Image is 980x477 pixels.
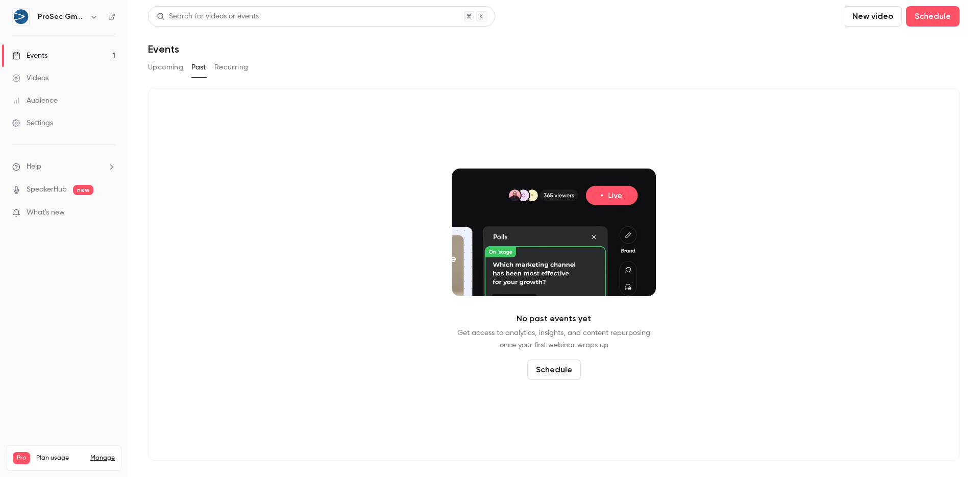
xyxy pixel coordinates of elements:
h1: Events [148,43,179,55]
button: New video [844,6,902,27]
button: Past [191,59,206,76]
div: Audience [12,96,58,106]
span: Pro [13,452,30,464]
div: Search for videos or events [157,11,259,22]
h6: ProSec GmbH [38,12,86,22]
button: Schedule [906,6,960,27]
button: Upcoming [148,59,183,76]
div: Videos [12,73,48,83]
div: Settings [12,118,53,128]
div: Events [12,51,47,61]
p: Get access to analytics, insights, and content repurposing once your first webinar wraps up [457,327,650,351]
li: help-dropdown-opener [12,161,115,172]
a: Manage [90,454,115,462]
span: new [73,185,93,195]
span: Plan usage [36,454,84,462]
iframe: Noticeable Trigger [103,208,115,218]
a: SpeakerHub [27,184,67,195]
span: Help [27,161,41,172]
span: What's new [27,207,65,218]
button: Schedule [527,360,581,380]
button: Recurring [214,59,249,76]
img: ProSec GmbH [13,9,29,25]
p: No past events yet [517,313,591,325]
